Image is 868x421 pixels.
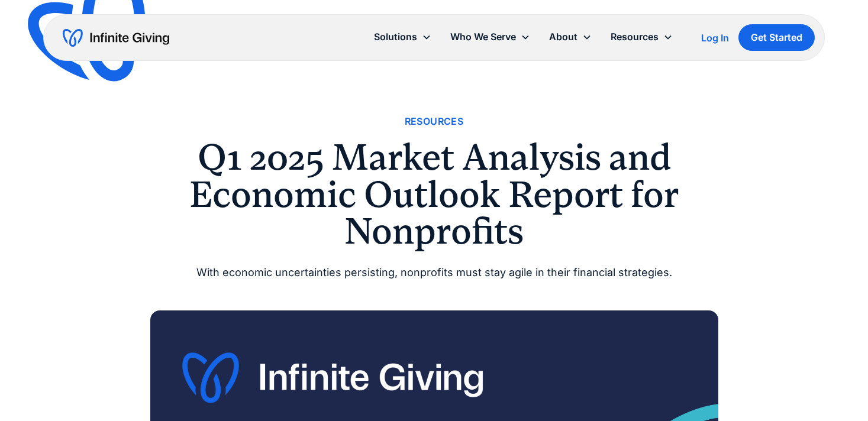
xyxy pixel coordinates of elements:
[374,29,417,45] div: Solutions
[150,264,718,282] div: With economic uncertainties persisting, nonprofits must stay agile in their financial strategies.
[738,24,815,51] a: Get Started
[150,139,718,250] h1: Q1 2025 Market Analysis and Economic Outlook Report for Nonprofits
[549,29,577,45] div: About
[701,31,729,45] a: Log In
[611,29,659,45] div: Resources
[540,24,601,50] div: About
[405,114,464,129] a: Resources
[450,29,516,45] div: Who We Serve
[441,24,540,50] div: Who We Serve
[601,24,682,50] div: Resources
[701,33,729,43] div: Log In
[63,28,169,47] a: home
[364,24,441,50] div: Solutions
